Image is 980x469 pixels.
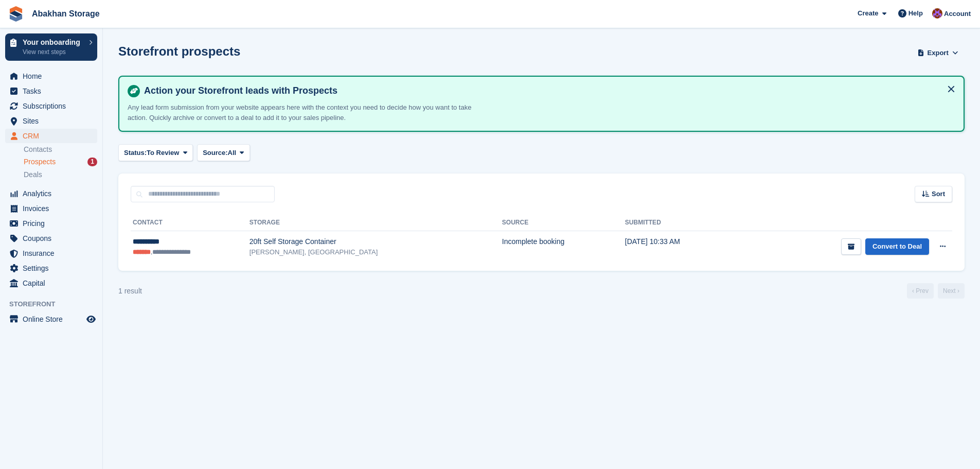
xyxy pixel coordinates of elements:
[87,158,97,166] div: 1
[5,129,97,143] a: menu
[24,170,42,180] span: Deals
[250,215,502,231] th: Storage
[23,276,84,290] span: Capital
[5,84,97,98] a: menu
[197,144,250,161] button: Source: All
[5,261,97,275] a: menu
[124,148,147,158] span: Status:
[228,148,237,158] span: All
[938,283,965,299] a: Next
[928,48,949,58] span: Export
[908,8,923,19] span: Help
[23,261,84,275] span: Settings
[250,247,502,257] div: [PERSON_NAME], [GEOGRAPHIC_DATA]
[85,313,97,325] a: Preview store
[5,231,97,246] a: menu
[23,231,84,246] span: Coupons
[128,102,488,123] p: Any lead form submission from your website appears here with the context you need to decide how y...
[24,157,56,167] span: Prospects
[907,283,934,299] a: Previous
[5,186,97,201] a: menu
[203,148,227,158] span: Source:
[932,189,945,199] span: Sort
[23,99,84,113] span: Subscriptions
[625,231,734,263] td: [DATE] 10:33 AM
[9,299,102,309] span: Storefront
[5,99,97,113] a: menu
[23,216,84,231] span: Pricing
[24,169,97,180] a: Deals
[23,114,84,128] span: Sites
[23,312,84,326] span: Online Store
[932,8,942,19] img: William Abakhan
[118,286,142,297] div: 1 result
[118,144,193,161] button: Status: To Review
[865,238,929,255] a: Convert to Deal
[944,9,971,19] span: Account
[5,216,97,231] a: menu
[23,186,84,201] span: Analytics
[5,201,97,216] a: menu
[5,69,97,83] a: menu
[23,246,84,260] span: Insurance
[23,39,84,46] p: Your onboarding
[915,44,960,61] button: Export
[23,69,84,83] span: Home
[858,8,878,19] span: Create
[502,231,625,263] td: Incomplete booking
[23,47,84,57] p: View next steps
[250,236,502,247] div: 20ft Self Storage Container
[5,276,97,290] a: menu
[5,246,97,260] a: menu
[5,114,97,128] a: menu
[118,44,240,58] h1: Storefront prospects
[8,6,24,22] img: stora-icon-8386f47178a22dfd0bd8f6a31ec36ba5ce8667c1dd55bd0f319d3a0aa187defe.svg
[5,312,97,326] a: menu
[23,84,84,98] span: Tasks
[625,215,734,231] th: Submitted
[23,129,84,143] span: CRM
[131,215,250,231] th: Contact
[5,33,97,61] a: Your onboarding View next steps
[502,215,625,231] th: Source
[905,283,967,299] nav: Page
[147,148,179,158] span: To Review
[140,85,955,97] h4: Action your Storefront leads with Prospects
[28,5,104,22] a: Abakhan Storage
[23,201,84,216] span: Invoices
[24,145,97,154] a: Contacts
[24,157,97,167] a: Prospects 1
